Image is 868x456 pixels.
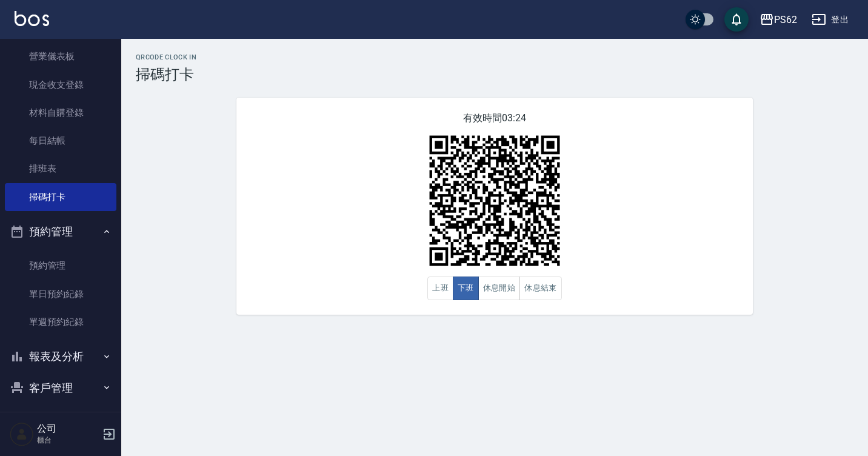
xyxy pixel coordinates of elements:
[453,277,479,300] button: 下班
[478,277,521,300] button: 休息開始
[10,422,34,446] img: Person
[5,127,116,155] a: 每日結帳
[5,42,116,70] a: 營業儀表板
[5,183,116,211] a: 掃碼打卡
[5,341,116,372] button: 報表及分析
[5,99,116,127] a: 材料自購登錄
[774,12,797,27] div: PS62
[5,216,116,247] button: 預約管理
[5,308,116,336] a: 單週預約紀錄
[755,7,802,32] button: PS62
[724,7,749,32] button: save
[5,252,116,280] a: 預約管理
[5,155,116,183] a: 排班表
[37,435,99,446] p: 櫃台
[136,53,853,61] h2: QRcode Clock In
[807,8,853,31] button: 登出
[5,280,116,308] a: 單日預約紀錄
[427,277,453,300] button: 上班
[5,71,116,99] a: 現金收支登錄
[37,423,99,435] h5: 公司
[236,98,753,315] div: 有效時間 03:24
[136,66,853,83] h3: 掃碼打卡
[519,277,562,300] button: 休息結束
[5,372,116,404] button: 客戶管理
[5,403,116,435] button: 員工及薪資
[15,11,49,26] img: Logo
